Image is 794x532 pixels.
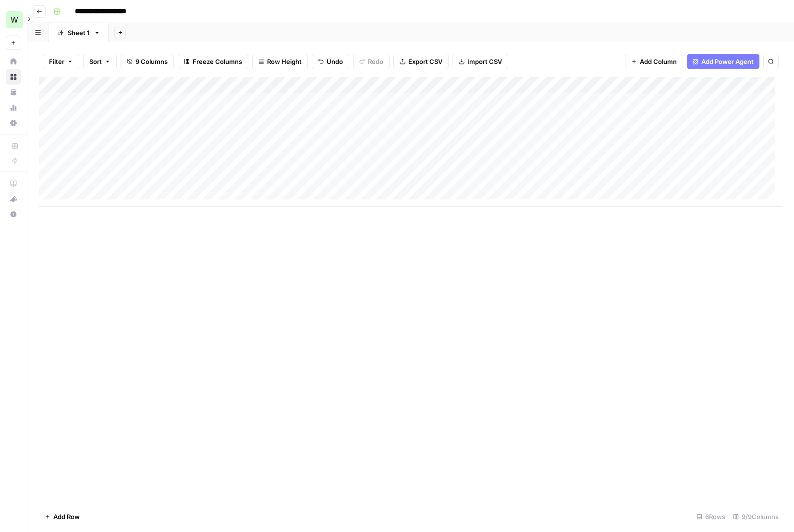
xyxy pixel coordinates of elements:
[353,54,390,69] button: Redo
[312,54,349,69] button: Undo
[368,57,383,66] span: Redo
[49,57,64,66] span: Filter
[6,85,21,100] a: Your Data
[89,57,102,66] span: Sort
[135,57,168,66] span: 9 Columns
[640,57,677,66] span: Add Column
[6,115,21,131] a: Settings
[452,54,508,69] button: Import CSV
[6,176,21,191] a: AirOps Academy
[625,54,683,69] button: Add Column
[6,69,21,85] a: Browse
[701,57,754,66] span: Add Power Agent
[178,54,248,69] button: Freeze Columns
[49,23,109,42] a: Sheet 1
[39,509,86,524] button: Add Row
[6,100,21,115] a: Usage
[121,54,174,69] button: 9 Columns
[53,512,80,521] span: Add Row
[6,191,21,207] button: What's new?
[687,54,759,69] button: Add Power Agent
[6,8,21,32] button: Workspace: Workspace1
[252,54,308,69] button: Row Height
[11,14,18,25] span: W
[6,54,21,69] a: Home
[43,54,79,69] button: Filter
[83,54,117,69] button: Sort
[393,54,449,69] button: Export CSV
[6,192,21,206] div: What's new?
[729,509,782,524] div: 9/9 Columns
[68,28,90,37] div: Sheet 1
[193,57,242,66] span: Freeze Columns
[693,509,729,524] div: 6 Rows
[408,57,442,66] span: Export CSV
[6,207,21,222] button: Help + Support
[327,57,343,66] span: Undo
[267,57,302,66] span: Row Height
[467,57,502,66] span: Import CSV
